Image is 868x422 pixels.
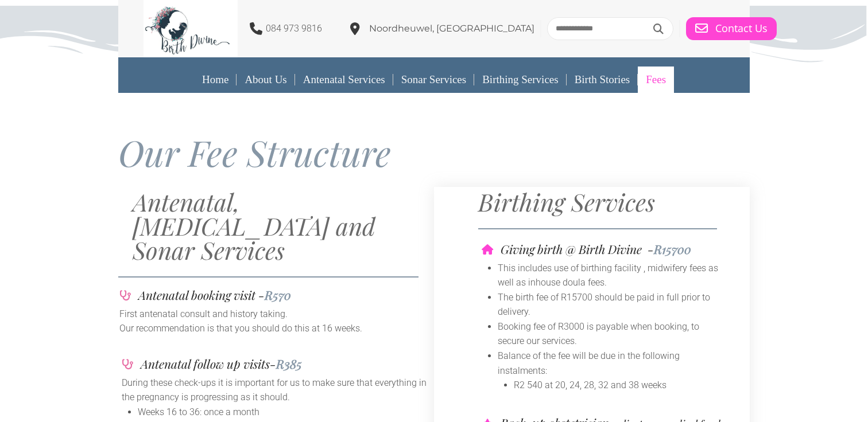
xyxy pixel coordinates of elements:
[478,190,743,214] h2: Birthing Services
[237,67,294,93] a: About Us
[122,376,431,405] p: During these check-ups it is important for us to make sure that everything in the pregnancy is pr...
[514,378,727,393] li: R2 540 at 20, 24, 28, 32 and 38 weeks
[119,307,433,322] p: First antenatal consult and history taking.
[567,67,638,93] a: Birth Stories
[686,17,777,40] a: Contact Us
[119,321,433,336] p: Our recommendation is that you should do this at 16 weeks.
[118,128,391,176] span: Our Fee Structure
[133,190,434,262] h2: Antenatal, [MEDICAL_DATA] and Sonar Services
[276,355,302,372] span: R385
[194,67,237,93] a: Home
[498,261,727,290] li: This includes use of birthing facility , midwifery fees as well as inhouse doula fees.
[295,67,393,93] a: Antenatal Services
[265,287,291,303] span: R570
[266,21,322,36] p: 084 973 9816
[138,289,291,301] h4: Antenatal booking visit -
[498,319,727,349] li: Booking fee of R3000 is payable when booking, to secure our services.
[654,241,691,257] span: R15700
[498,290,727,319] li: The birth fee of R15700 should be paid in full prior to delivery.
[498,349,727,378] li: Balance of the fee will be due in the following instalments:
[393,67,474,93] a: Sonar Services
[715,22,768,35] span: Contact Us
[141,358,302,370] h4: Antenatal follow up visits-
[638,67,674,93] a: Fees
[369,23,534,34] span: Noordheuwel, [GEOGRAPHIC_DATA]
[138,405,431,420] li: Weeks 16 to 36: once a month
[474,67,566,93] a: Birthing Services
[501,243,691,255] h4: Giving birth @ Birth Divine -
